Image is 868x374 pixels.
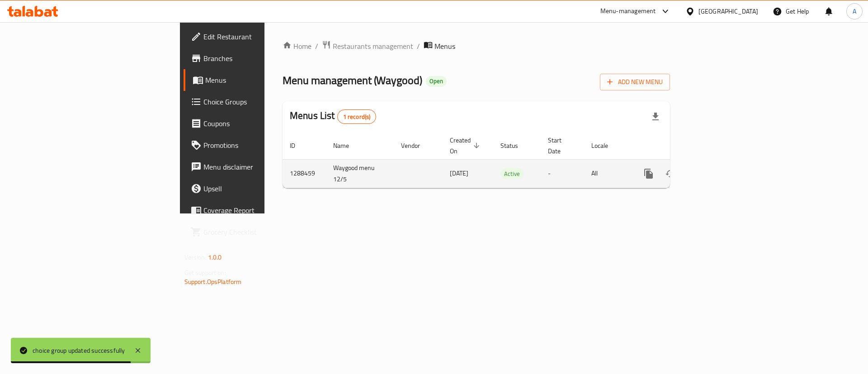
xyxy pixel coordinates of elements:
a: Restaurants management [322,40,413,52]
span: Locale [591,140,620,151]
span: Created On [450,135,482,156]
div: Export file [645,106,666,128]
th: Actions [631,132,732,160]
button: more [638,163,660,185]
span: Grocery Checklist [203,227,318,237]
span: Menu management ( Waygood ) [283,70,422,90]
div: Total records count [337,109,377,124]
span: 1.0.0 [208,251,222,263]
div: Open [426,76,447,87]
span: Add New Menu [607,76,663,88]
span: Version: [184,251,207,263]
span: Vendor [401,140,432,151]
a: Choice Groups [184,91,325,113]
span: Restaurants management [333,41,413,52]
span: A [853,6,856,16]
div: Menu-management [600,6,656,17]
span: Upsell [203,183,318,194]
span: Menu disclaimer [203,161,318,172]
a: Edit Restaurant [184,26,325,47]
li: / [417,41,420,52]
a: Coupons [184,113,325,134]
a: Support.OpsPlatform [184,276,242,288]
button: Add New Menu [600,74,670,90]
span: Status [500,140,530,151]
div: Active [500,168,524,179]
span: Start Date [548,135,573,156]
span: Promotions [203,140,318,151]
nav: breadcrumb [283,40,670,52]
span: 1 record(s) [338,113,376,121]
span: Coupons [203,118,318,129]
span: Coverage Report [203,205,318,216]
span: Branches [203,53,318,64]
a: Branches [184,47,325,69]
span: Open [426,77,447,85]
span: Menus [205,75,318,85]
span: Choice Groups [203,96,318,107]
a: Promotions [184,134,325,156]
a: Menu disclaimer [184,156,325,178]
h2: Menus List [290,109,376,124]
div: choice group updated successfully [33,346,125,355]
span: ID [290,140,307,151]
button: Change Status [660,163,681,185]
span: Edit Restaurant [203,31,318,42]
span: Menus [434,41,455,52]
a: Upsell [184,178,325,199]
td: - [541,159,584,188]
a: Coverage Report [184,199,325,221]
a: Menus [184,69,325,91]
div: [GEOGRAPHIC_DATA] [698,6,758,16]
td: Waygood menu 12/5 [326,159,394,188]
span: Active [500,169,524,179]
span: Get support on: [184,267,226,279]
a: Grocery Checklist [184,221,325,243]
span: Name [333,140,361,151]
td: All [584,159,631,188]
span: [DATE] [450,167,468,179]
table: enhanced table [283,132,732,188]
